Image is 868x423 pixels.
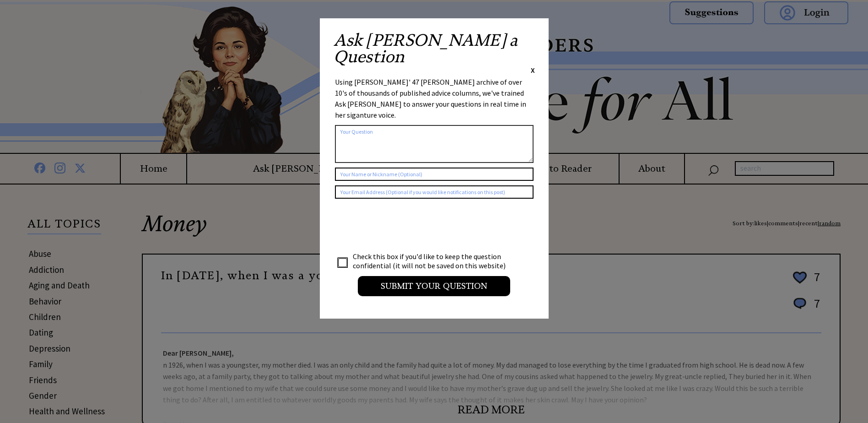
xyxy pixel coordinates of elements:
input: Your Name or Nickname (Optional) [335,168,534,181]
iframe: reCAPTCHA [335,208,474,244]
div: Using [PERSON_NAME]' 47 [PERSON_NAME] archive of over 10's of thousands of published advice colum... [335,76,534,120]
input: Submit your Question [358,276,510,296]
h2: Ask [PERSON_NAME] a Question [334,32,535,65]
td: Check this box if you'd like to keep the question confidential (it will not be saved on this webs... [352,251,514,271]
span: X [531,65,535,75]
input: Your Email Address (Optional if you would like notifications on this post) [335,185,534,199]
